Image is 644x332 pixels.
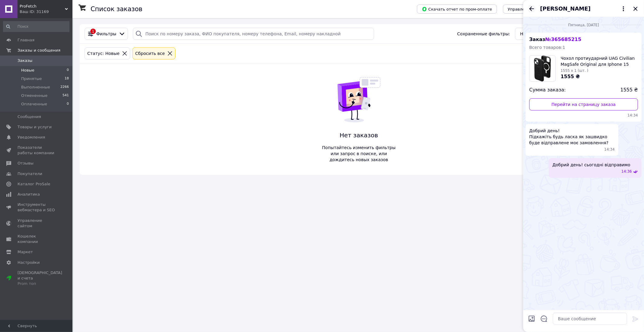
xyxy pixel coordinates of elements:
[540,5,591,13] span: [PERSON_NAME]
[561,55,638,67] span: Чохол протиударний UAG Civilian MagSafe Original для Iphone 15 (6.1") Black 114287114040
[18,48,60,53] span: Заказы и сообщения
[67,101,69,107] span: 0
[529,87,566,94] span: Сумма заказа:
[632,5,639,12] button: Закрыть
[18,114,41,120] span: Сообщения
[18,124,52,130] span: Товары и услуги
[18,145,56,156] span: Показатели работы компании
[86,50,121,57] div: Статус: Новые
[3,21,69,32] input: Поиск
[319,131,399,140] span: Нет заказов
[20,4,65,9] span: ProFetch
[529,45,565,50] span: Всего товаров: 1
[60,85,69,90] span: 2266
[561,74,580,79] span: 1555 ₴
[621,169,632,174] span: 14:36 10.10.2025
[561,69,588,73] span: 1555 x 1 (шт. )
[18,249,33,255] span: Маркет
[508,7,555,11] span: Управление статусами
[62,93,69,98] span: 541
[18,135,45,140] span: Уведомления
[529,37,582,42] span: Заказ
[18,260,40,265] span: Настройки
[21,101,47,107] span: Оплаченные
[529,98,638,110] a: Перейти на страницу заказа
[520,31,534,37] span: Новые
[528,5,535,12] button: Назад
[21,93,47,98] span: Отмененные
[534,56,551,81] img: 6795238831_w160_h160_chohol-protiudarnij-uag.jpg
[21,76,42,81] span: Принятые
[540,5,627,13] button: [PERSON_NAME]
[18,270,62,287] span: [DEMOGRAPHIC_DATA] и счета
[133,28,374,40] input: Поиск по номеру заказа, ФИО покупателя, номеру телефона, Email, номеру накладной
[91,5,143,13] h1: Список заказов
[553,162,630,168] span: Добрий день! сьогодні відправимо
[529,113,638,118] span: 14:34 10.10.2025
[503,5,560,14] button: Управление статусами
[18,171,42,177] span: Покупатели
[18,234,56,244] span: Кошелек компании
[134,50,166,57] div: Сбросить все
[422,6,492,12] span: Скачать отчет по пром-оплате
[18,37,34,43] span: Главная
[417,5,497,14] button: Скачать отчет по пром-оплате
[20,9,72,14] div: Ваш ID: 31169
[18,218,56,229] span: Управление сайтом
[457,31,510,37] span: Сохраненные фильтры:
[529,128,615,146] span: Добрий день! Підкажіть будь ласка як зашвидко буде відправлене моє замовлення?
[526,22,642,28] div: 10.10.2025
[96,31,116,37] span: Фильтры
[65,76,69,81] span: 18
[18,181,50,187] span: Каталог ProSale
[18,192,40,197] span: Аналитика
[540,315,548,323] button: Открыть шаблоны ответов
[566,23,602,28] span: пятница, [DATE]
[604,147,615,152] span: 14:34 10.10.2025
[18,161,34,166] span: Отзывы
[18,58,32,63] span: Заказы
[545,37,581,42] span: № 365685215
[67,68,69,73] span: 0
[319,145,399,163] span: Попытайтесь изменить фильтры или запрос в поиске, или дождитесь новых заказов
[18,281,62,286] div: Prom топ
[21,68,34,73] span: Новые
[21,85,50,90] span: Выполненные
[620,87,638,94] span: 1555 ₴
[18,202,56,213] span: Инструменты вебмастера и SEO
